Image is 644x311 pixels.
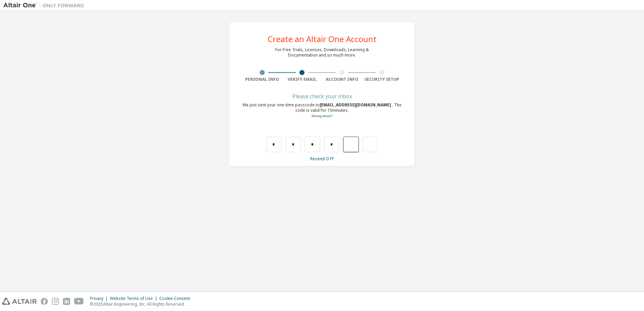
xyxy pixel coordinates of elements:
[110,296,159,301] div: Website Terms of Use
[310,156,334,162] a: Resend OTP
[275,47,369,58] div: For Free Trials, Licenses, Downloads, Learning & Documentation and so much more.
[242,77,282,82] div: Personal Info
[3,2,88,9] img: Altair One
[2,298,37,305] img: altair_logo.svg
[362,77,402,82] div: Security Setup
[320,102,392,108] span: [EMAIL_ADDRESS][DOMAIN_NAME]
[312,114,332,118] a: Go back to the registration form
[90,296,110,301] div: Privacy
[268,35,377,43] div: Create an Altair One Account
[242,102,402,119] div: We just sent your one-time passcode to . The code is valid for 15 minutes.
[322,77,362,82] div: Account Info
[41,298,48,305] img: facebook.svg
[52,298,59,305] img: instagram.svg
[63,298,70,305] img: linkedin.svg
[74,298,84,305] img: youtube.svg
[90,301,194,307] p: © 2025 Altair Engineering, Inc. All Rights Reserved.
[242,94,402,98] div: Please check your inbox
[282,77,322,82] div: Verify Email
[159,296,194,301] div: Cookie Consent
